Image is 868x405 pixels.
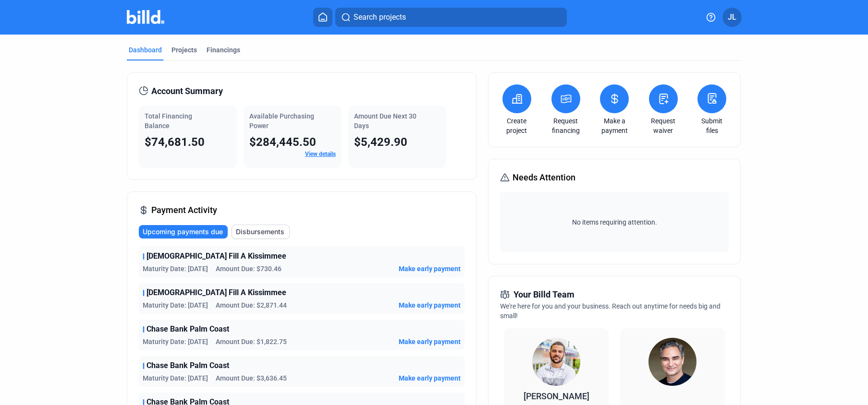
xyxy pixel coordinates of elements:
[728,12,736,23] span: JL
[399,373,461,383] button: Make early payment
[127,10,165,24] img: Billd Company Logo
[216,337,287,346] span: Amount Due: $1,822.75
[147,323,229,335] span: Chase Bank Palm Coast
[232,225,290,239] button: Disbursements
[147,287,286,298] span: [DEMOGRAPHIC_DATA] Fill A Kissimmee
[399,300,461,310] button: Make early payment
[147,250,286,262] span: [DEMOGRAPHIC_DATA] Fill A Kissimmee
[145,112,192,130] span: Total Financing Balance
[399,264,461,274] button: Make early payment
[139,225,228,238] button: Upcoming payments due
[524,391,589,401] span: [PERSON_NAME]
[399,337,461,346] button: Make early payment
[207,45,240,55] div: Financings
[648,338,697,386] img: Territory Manager
[549,116,583,135] a: Request financing
[143,300,208,310] span: Maturity Date: [DATE]
[171,45,197,55] div: Projects
[647,116,680,135] a: Request waiver
[354,135,407,149] span: $5,429.90
[500,116,534,135] a: Create project
[143,227,223,237] span: Upcoming payments due
[695,116,729,135] a: Submit files
[354,12,406,23] span: Search projects
[145,135,205,149] span: $74,681.50
[249,112,314,130] span: Available Purchasing Power
[500,302,721,320] span: We're here for you and your business. Reach out anytime for needs big and small!
[504,217,725,227] span: No items requiring attention.
[151,203,217,217] span: Payment Activity
[598,116,631,135] a: Make a payment
[305,151,336,157] a: View details
[513,171,575,184] span: Needs Attention
[151,84,223,98] span: Account Summary
[249,135,316,149] span: $284,445.50
[216,300,287,310] span: Amount Due: $2,871.44
[129,45,162,55] div: Dashboard
[722,8,742,27] button: JL
[216,373,287,383] span: Amount Due: $3,636.45
[143,264,208,274] span: Maturity Date: [DATE]
[236,227,284,237] span: Disbursements
[532,338,580,386] img: Relationship Manager
[216,264,281,274] span: Amount Due: $730.46
[143,373,208,383] span: Maturity Date: [DATE]
[143,337,208,346] span: Maturity Date: [DATE]
[354,112,416,130] span: Amount Due Next 30 Days
[335,8,567,27] button: Search projects
[513,288,575,301] span: Your Billd Team
[147,360,229,371] span: Chase Bank Palm Coast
